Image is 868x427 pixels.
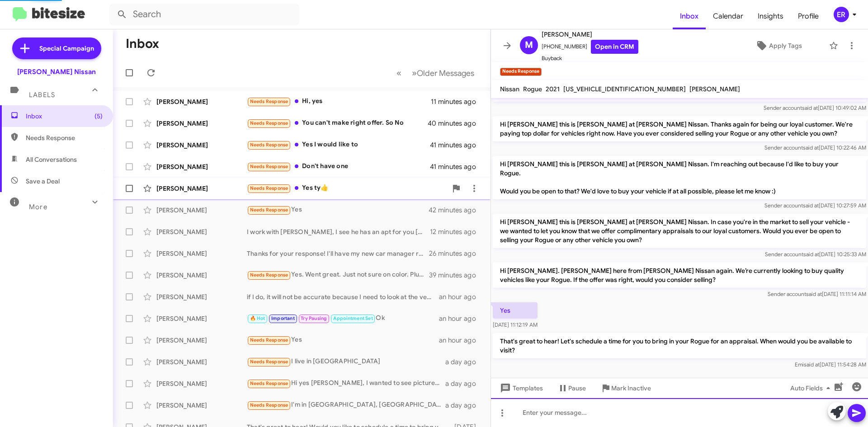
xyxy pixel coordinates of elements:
[156,206,247,215] div: [PERSON_NAME]
[493,333,866,358] p: That's great to hear! Let's schedule a time for you to bring in your Rogue for an appraisal. When...
[689,85,740,93] span: [PERSON_NAME]
[156,162,247,171] div: [PERSON_NAME]
[247,183,447,193] div: Yes ty👍
[156,314,247,323] div: [PERSON_NAME]
[156,97,247,106] div: [PERSON_NAME]
[26,155,77,164] span: All Conversations
[126,37,159,51] h1: Inbox
[247,249,429,258] div: Thanks for your response! I'll have my new car manager reach out to you with our bet pricing on a...
[498,380,543,396] span: Templates
[29,203,47,211] span: More
[764,104,866,111] span: Sender account [DATE] 10:49:02 AM
[826,7,858,22] button: ER
[250,142,288,148] span: Needs Response
[247,335,439,345] div: Yes
[247,205,429,215] div: Yes
[247,161,430,172] div: Don't have one
[156,184,247,193] div: [PERSON_NAME]
[250,164,288,169] span: Needs Response
[493,116,866,141] p: Hi [PERSON_NAME] this is [PERSON_NAME] at [PERSON_NAME] Nissan. Thanks again for being our loyal ...
[156,249,247,258] div: [PERSON_NAME]
[750,3,791,29] span: Insights
[156,357,247,366] div: [PERSON_NAME]
[439,336,483,345] div: an hour ago
[156,119,247,128] div: [PERSON_NAME]
[523,85,542,93] span: Rogue
[247,313,439,324] div: Ok
[39,44,94,53] span: Special Campaign
[430,162,483,171] div: 41 minutes ago
[439,314,483,323] div: an hour ago
[493,263,866,288] p: Hi [PERSON_NAME]. [PERSON_NAME] here from [PERSON_NAME] Nissan again. We’re currently looking to ...
[247,357,445,367] div: I live in [GEOGRAPHIC_DATA]
[445,401,483,410] div: a day ago
[12,38,101,59] a: Special Campaign
[247,400,445,410] div: I'm in [GEOGRAPHIC_DATA], [GEOGRAPHIC_DATA]
[765,251,866,258] span: Sender account [DATE] 10:25:33 AM
[493,302,538,319] p: Yes
[563,85,686,93] span: [US_VEHICLE_IDENTIFICATION_NUMBER]
[94,112,103,121] span: (5)
[156,401,247,410] div: [PERSON_NAME]
[732,38,825,54] button: Apply Tags
[156,336,247,345] div: [PERSON_NAME]
[250,337,288,343] span: Needs Response
[764,144,866,151] span: Sender account [DATE] 10:22:46 AM
[802,104,818,111] span: said at
[611,380,651,396] span: Mark Inactive
[429,271,483,280] div: 39 minutes ago
[429,206,483,215] div: 42 minutes ago
[406,64,480,82] button: Next
[26,112,103,121] span: Inbox
[542,29,638,40] span: [PERSON_NAME]
[333,315,373,321] span: Appointment Set
[804,361,820,368] span: said at
[247,118,429,128] div: You can't make right offer. So No
[247,292,439,301] div: if I do, it will not be accurate because I need to look at the vehicle and test drive it.
[769,38,802,54] span: Apply Tags
[493,156,866,199] p: Hi [PERSON_NAME] this is [PERSON_NAME] at [PERSON_NAME] Nissan. I'm reaching out because I'd like...
[250,272,288,278] span: Needs Response
[430,227,483,236] div: 12 minutes ago
[250,120,288,126] span: Needs Response
[417,68,474,78] span: Older Messages
[109,4,299,25] input: Search
[768,291,866,297] span: Sender account [DATE] 11:11:14 AM
[250,359,288,365] span: Needs Response
[250,99,288,104] span: Needs Response
[673,3,706,29] a: Inbox
[429,119,483,128] div: 40 minutes ago
[791,3,826,29] a: Profile
[396,67,401,79] span: «
[568,380,586,396] span: Pause
[250,402,288,408] span: Needs Response
[706,3,750,29] a: Calendar
[156,227,247,236] div: [PERSON_NAME]
[445,357,483,366] div: a day ago
[429,249,483,258] div: 26 minutes ago
[250,380,288,386] span: Needs Response
[26,133,103,142] span: Needs Response
[542,40,638,54] span: [PHONE_NUMBER]
[550,380,593,396] button: Pause
[247,227,430,236] div: I work with [PERSON_NAME], I see he has an apt for you [DATE] at 5:30pm. Is this the best time fo...
[803,144,819,151] span: said at
[271,315,295,321] span: Important
[250,315,265,321] span: 🔥 Hot
[764,202,866,209] span: Sender account [DATE] 10:27:59 AM
[500,68,542,76] small: Needs Response
[17,67,96,76] div: [PERSON_NAME] Nissan
[790,380,834,396] span: Auto Fields
[247,378,445,389] div: Hi yes [PERSON_NAME], I wanted to see pictures of the truck first
[156,271,247,280] div: [PERSON_NAME]
[156,141,247,150] div: [PERSON_NAME]
[493,321,538,328] span: [DATE] 11:12:19 AM
[803,251,819,258] span: said at
[445,379,483,388] div: a day ago
[26,177,60,186] span: Save a Deal
[806,291,822,297] span: said at
[392,64,480,82] nav: Page navigation example
[795,361,866,368] span: Emi [DATE] 11:54:28 AM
